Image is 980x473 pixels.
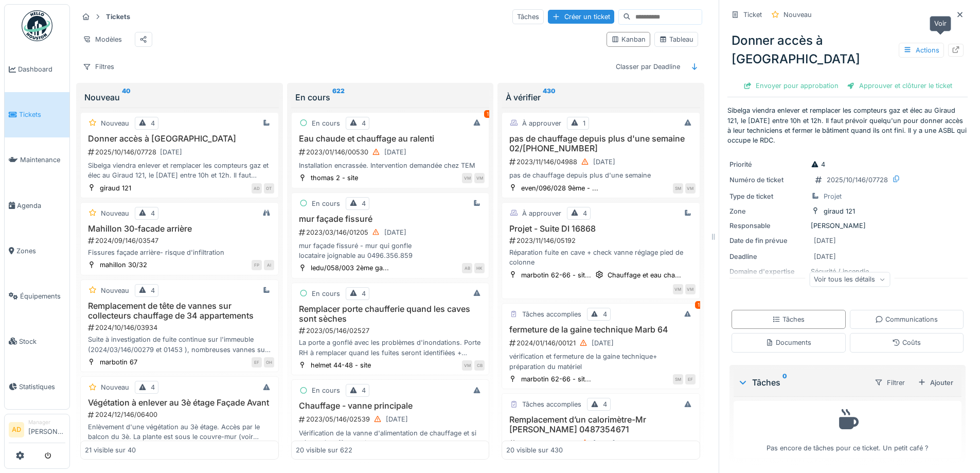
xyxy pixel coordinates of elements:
div: OT [264,183,274,194]
div: VM [685,284,696,294]
div: ledu/058/003 2ème ga... [311,263,389,273]
div: 2024/01/146/00146 [508,437,696,450]
h3: Donner accès à [GEOGRAPHIC_DATA] [85,134,274,144]
div: marbotin 67 [100,357,137,367]
span: Maintenance [20,155,65,165]
div: VM [462,173,472,183]
li: [PERSON_NAME] [28,418,65,441]
div: [DATE] [160,147,182,157]
div: Nouveau [101,382,129,392]
div: Tâches accomplies [522,309,581,319]
div: [DATE] [814,236,836,246]
div: EF [252,357,262,367]
div: À approuver [522,118,561,128]
div: [DATE] [386,414,408,424]
div: Sibelga viendra enlever et remplacer les compteurs gaz et élec au Giraud 121, le [DATE] entre 10h... [85,161,274,180]
div: Zone [729,206,807,216]
h3: Projet - Suite DI 16868 [506,224,696,234]
div: Tableau [659,34,693,44]
div: 4 [151,286,155,295]
div: even/096/028 9ème - ... [521,183,598,193]
div: VM [462,360,472,371]
div: Classer par Deadline [611,59,685,74]
img: Badge_color-CXgf-gQk.svg [22,10,52,41]
h3: Chauffage - vanne principale [296,401,485,411]
div: mur façade fissuré - mur qui gonfle locataire joignable au 0496.356.859 [296,241,485,260]
div: [DATE] [814,252,836,261]
div: Projet [824,191,842,201]
div: Envoyer pour approbation [739,79,843,93]
div: 4 [362,289,366,299]
div: EF [685,374,696,384]
div: 2023/03/146/01205 [298,226,485,239]
div: Enlèvement d'une végétation au 3è étage. Accès par le balcon du 3è. La plante est sous le couvre-... [85,422,274,442]
div: Tâches [738,376,866,389]
div: AD [252,183,262,194]
h3: pas de chauffage depuis plus d'une semaine 02/[PHONE_NUMBER] [506,134,696,153]
sup: 0 [782,376,787,389]
div: 2024/01/146/00121 [508,337,696,349]
h3: Végétation à enlever au 3è étage Façade Avant [85,398,274,408]
div: 4 [362,118,366,128]
a: Dashboard [5,47,69,92]
div: VM [673,284,683,294]
div: [DATE] [593,157,615,167]
strong: Tickets [102,12,134,22]
div: À vérifier [506,91,696,103]
div: VM [685,183,696,194]
a: Maintenance [5,137,69,183]
sup: 622 [332,91,345,103]
div: 2023/05/146/02527 [298,326,485,336]
div: Ajouter [914,376,957,390]
div: Tâches [772,314,805,324]
h3: Remplacement d’un calorimètre-Mr [PERSON_NAME] 0487354671 [506,415,696,434]
div: 20 visible sur 430 [506,445,563,454]
div: 4 [151,382,155,392]
div: CB [474,360,485,371]
div: Réparation fuite en cave + check vanne réglage pied de colonne [506,248,696,267]
div: helmet 44-48 - site [311,360,371,370]
a: Zones [5,228,69,273]
div: 1 [695,301,702,309]
div: 4 [362,386,366,395]
a: Agenda [5,183,69,228]
div: Communications [875,314,938,324]
h3: mur façade fissuré [296,214,485,224]
div: Actions [899,43,944,58]
span: Équipements [20,291,65,301]
div: VM [474,173,485,183]
div: Modèles [78,32,127,47]
div: Tâches [512,9,544,24]
div: [DATE] [384,147,406,157]
div: Pas encore de tâches pour ce ticket. Un petit café ? [740,406,955,453]
span: Stock [19,337,65,346]
span: Tickets [19,110,65,119]
span: Statistiques [19,382,65,392]
div: Coûts [892,338,921,347]
div: [PERSON_NAME] [729,221,966,231]
a: Stock [5,319,69,364]
div: 4 [362,199,366,208]
sup: 40 [122,91,131,103]
div: 4 [603,399,607,409]
div: Chauffage et eau cha... [608,270,681,280]
div: Nouveau [84,91,275,103]
div: HK [474,263,485,273]
div: À approuver [522,208,561,218]
div: FP [252,260,262,270]
div: Créer un ticket [548,10,614,24]
div: [DATE] [384,227,406,237]
div: vérification et fermeture de la gaine technique+ préparation du matériel [506,352,696,371]
div: En cours [312,289,340,299]
div: 4 [811,160,825,169]
div: marbotin 62-66 - sit... [521,374,591,384]
div: 4 [151,208,155,218]
div: 2023/11/146/04988 [508,155,696,168]
h3: Eau chaude et chauffage au ralenti [296,134,485,144]
div: Nouveau [101,286,129,295]
a: Statistiques [5,364,69,409]
div: 21 visible sur 40 [85,445,136,454]
li: AD [9,422,24,437]
div: Filtres [78,59,119,74]
div: Nouveau [783,10,812,20]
